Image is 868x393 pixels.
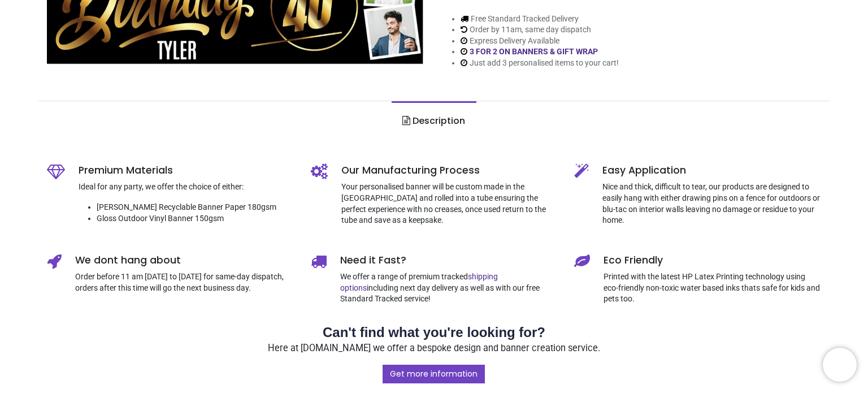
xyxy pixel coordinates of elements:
p: We offer a range of premium tracked including next day delivery as well as with our free Standard... [340,271,558,305]
h5: Premium Materials [79,163,294,178]
iframe: Brevo live chat [823,348,857,382]
p: Nice and thick, difficult to tear, our products are designed to easily hang with either drawing p... [602,182,821,226]
a: Get more information [383,365,485,384]
p: Ideal for any party, we offer the choice of either: [79,182,294,193]
h5: Easy Application [602,163,821,178]
h2: Can't find what you're looking for? [47,323,821,342]
a: 3 FOR 2 ON BANNERS & GIFT WRAP [470,47,598,56]
li: Express Delivery Available [461,36,619,47]
a: shipping options [340,272,498,292]
p: Order before 11 am [DATE] to [DATE] for same-day dispatch, orders after this time will go the nex... [75,271,294,293]
li: Order by 11am, same day dispatch [461,24,619,36]
li: Gloss Outdoor Vinyl Banner 150gsm [97,213,294,224]
li: [PERSON_NAME] Recyclable Banner Paper 180gsm [97,202,294,213]
p: Your personalised banner will be custom made in the [GEOGRAPHIC_DATA] and rolled into a tube ensu... [341,182,558,226]
h5: Need it Fast? [340,253,558,267]
h5: Eco Friendly [604,253,821,267]
h5: We dont hang about [75,253,294,267]
li: Just add 3 personalised items to your cart! [461,58,619,69]
p: Printed with the latest HP Latex Printing technology using eco-friendly non-toxic water based ink... [604,271,821,305]
p: Here at [DOMAIN_NAME] we offer a bespoke design and banner creation service. [47,342,821,355]
li: Free Standard Tracked Delivery [461,14,619,25]
h5: Our Manufacturing Process [341,163,558,178]
a: Description [392,101,476,141]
